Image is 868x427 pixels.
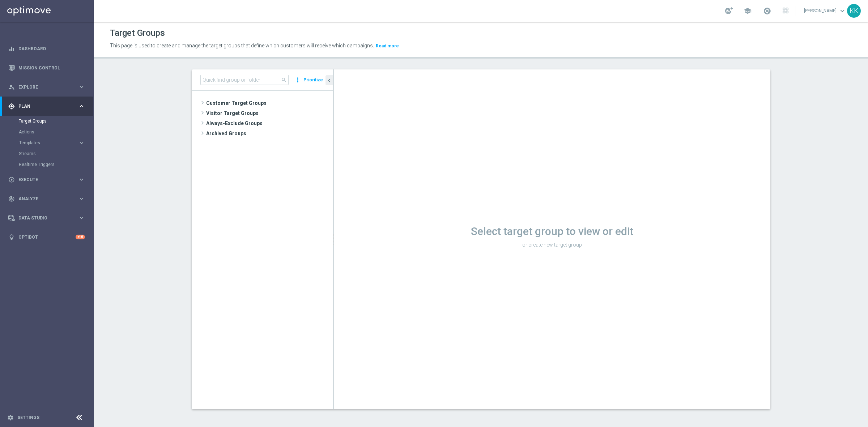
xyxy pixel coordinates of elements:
[8,196,15,202] i: track_changes
[8,215,78,221] div: Data Studio
[17,415,39,420] a: Settings
[8,196,85,202] button: track_changes Analyze keyboard_arrow_right
[7,414,14,421] i: settings
[78,103,85,110] i: keyboard_arrow_right
[19,148,93,159] div: Streams
[8,84,85,90] button: person_search Explore keyboard_arrow_right
[19,162,75,167] a: Realtime Triggers
[18,227,76,247] a: Optibot
[375,42,400,50] button: Read more
[19,159,93,170] div: Realtime Triggers
[19,140,85,146] button: Templates keyboard_arrow_right
[19,151,75,157] a: Streams
[302,75,324,85] button: Prioritize
[19,137,93,148] div: Templates
[8,84,78,90] div: Explore
[19,129,75,135] a: Actions
[334,225,770,238] h1: Select target group to view or edit
[18,216,78,220] span: Data Studio
[8,177,85,183] button: play_circle_outline Execute keyboard_arrow_right
[78,195,85,202] i: keyboard_arrow_right
[325,75,333,85] button: chevron_left
[8,234,85,240] button: lightbulb Optibot +10
[803,5,847,16] a: [PERSON_NAME]keyboard_arrow_down
[200,75,289,85] input: Quick find group or folder
[8,103,15,110] i: gps_fixed
[8,215,85,221] button: Data Studio keyboard_arrow_right
[8,65,85,71] button: Mission Control
[8,46,15,52] i: equalizer
[19,141,78,145] div: Templates
[847,4,861,18] div: KK
[8,84,15,90] i: person_search
[18,85,78,89] span: Explore
[8,176,15,183] i: play_circle_outline
[18,197,78,201] span: Analyze
[110,28,165,38] h1: Target Groups
[78,84,85,90] i: keyboard_arrow_right
[8,103,78,110] div: Plan
[8,176,78,183] div: Execute
[78,214,85,221] i: keyboard_arrow_right
[206,118,333,128] span: Always-Exclude Groups
[18,178,78,182] span: Execute
[206,108,333,118] span: Visitor Target Groups
[19,141,71,145] span: Templates
[110,43,374,48] span: This page is used to create and manage the target groups that define which customers will receive...
[8,227,85,247] div: Optibot
[8,234,15,240] i: lightbulb
[76,235,85,239] div: +10
[18,39,85,58] a: Dashboard
[8,39,85,58] div: Dashboard
[838,7,846,15] span: keyboard_arrow_down
[744,7,752,15] span: school
[326,77,333,84] i: chevron_left
[8,196,78,202] div: Analyze
[78,176,85,183] i: keyboard_arrow_right
[8,58,85,77] div: Mission Control
[8,103,85,109] button: gps_fixed Plan keyboard_arrow_right
[19,116,93,127] div: Target Groups
[78,140,85,146] i: keyboard_arrow_right
[206,128,333,138] span: Archived Groups
[281,77,287,83] span: search
[206,98,333,108] span: Customer Target Groups
[18,104,78,108] span: Plan
[294,75,301,85] i: more_vert
[8,46,85,52] button: equalizer Dashboard
[19,118,75,124] a: Target Groups
[334,242,770,248] p: or create new target group
[18,58,85,77] a: Mission Control
[19,127,93,137] div: Actions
